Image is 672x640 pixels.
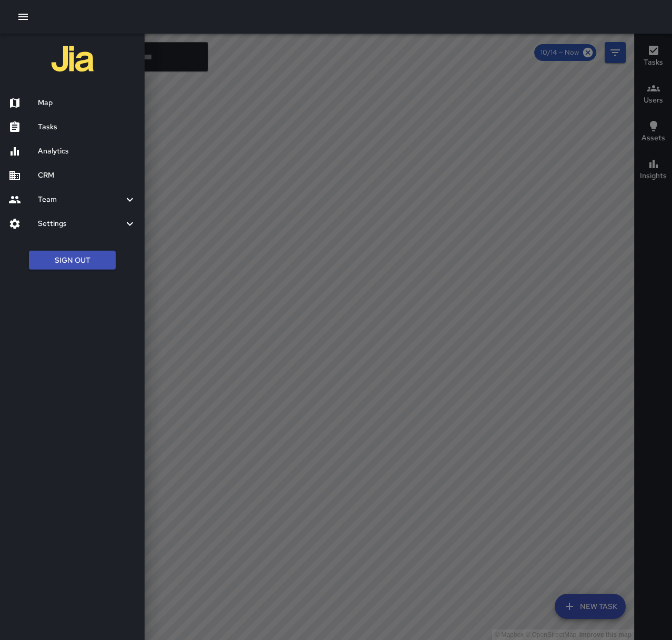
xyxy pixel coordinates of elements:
h6: Tasks [38,121,136,133]
h6: Analytics [38,146,136,157]
h6: CRM [38,170,136,181]
img: jia-logo [52,38,94,80]
button: Sign Out [29,251,116,270]
h6: Map [38,97,136,109]
h6: Settings [38,218,124,230]
h6: Team [38,194,124,205]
